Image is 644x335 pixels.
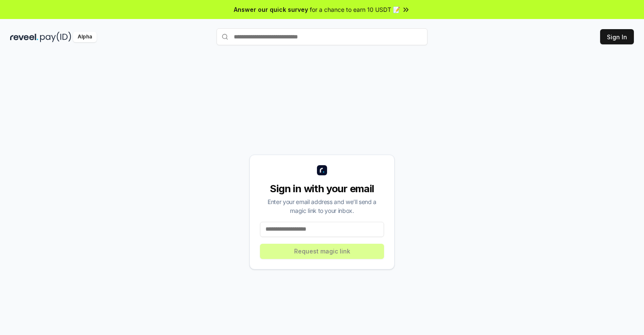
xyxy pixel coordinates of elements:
[234,5,308,14] span: Answer our quick survey
[10,32,38,42] img: reveel_dark
[73,32,97,42] div: Alpha
[40,32,71,42] img: pay_id
[310,5,400,14] span: for a chance to earn 10 USDT 📝
[317,165,327,175] img: logo_small
[260,182,384,196] div: Sign in with your email
[260,197,384,215] div: Enter your email address and we’ll send a magic link to your inbox.
[600,29,634,44] button: Sign In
